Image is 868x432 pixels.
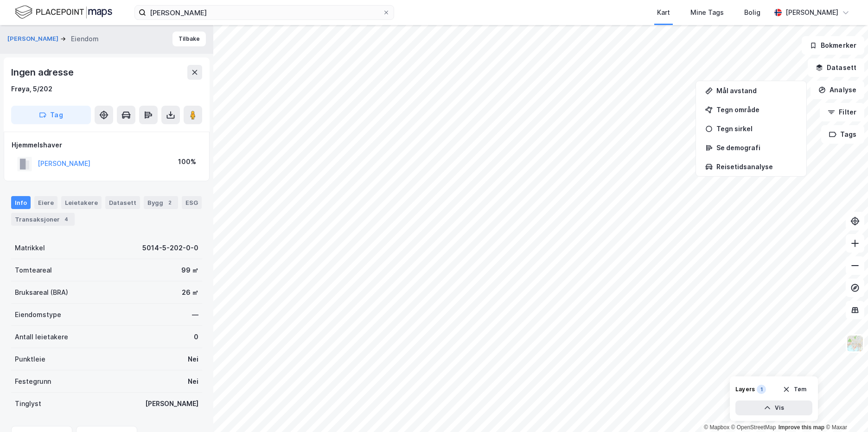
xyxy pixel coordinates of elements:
[188,376,198,387] div: Nei
[779,424,824,431] a: Improve this map
[194,331,198,343] div: 0
[15,398,41,409] div: Tinglyst
[716,125,797,133] div: Tegn sirkel
[15,331,68,343] div: Antall leietakere
[777,382,812,397] button: Tøm
[178,156,196,167] div: 100%
[34,196,57,209] div: Eiere
[811,81,864,99] button: Analyse
[182,287,198,298] div: 26 ㎡
[716,144,797,152] div: Se demografi
[165,198,174,207] div: 2
[11,196,31,209] div: Info
[690,7,724,18] div: Mine Tags
[61,196,102,209] div: Leietakere
[785,7,838,18] div: [PERSON_NAME]
[657,7,670,18] div: Kart
[802,36,864,55] button: Bokmerker
[15,376,51,387] div: Festegrunn
[192,309,198,320] div: —
[15,242,45,254] div: Matrikkel
[144,196,178,209] div: Bygg
[716,163,797,171] div: Reisetidsanalyse
[735,400,812,415] button: Vis
[808,58,864,77] button: Datasett
[704,424,729,431] a: Mapbox
[15,354,45,365] div: Punktleie
[821,125,864,144] button: Tags
[188,354,198,365] div: Nei
[716,87,797,95] div: Mål avstand
[716,106,797,114] div: Tegn område
[62,215,71,224] div: 4
[15,265,52,276] div: Tomteareal
[822,388,868,432] iframe: Chat Widget
[145,398,198,409] div: [PERSON_NAME]
[172,32,206,46] button: Tilbake
[731,424,776,431] a: OpenStreetMap
[757,385,766,394] div: 1
[7,34,60,44] button: [PERSON_NAME]
[146,6,383,19] input: Søk på adresse, matrikkel, gårdeiere, leietakere eller personer
[15,309,61,320] div: Eiendomstype
[822,388,868,432] div: Kontrollprogram for chat
[71,33,99,44] div: Eiendom
[744,7,760,18] div: Bolig
[15,4,112,20] img: logo.f888ab2527a4732fd821a326f86c7f29.svg
[182,196,202,209] div: ESG
[15,287,68,298] div: Bruksareal (BRA)
[735,386,755,393] div: Layers
[181,265,198,276] div: 99 ㎡
[142,242,198,254] div: 5014-5-202-0-0
[11,65,75,80] div: Ingen adresse
[11,106,91,124] button: Tag
[846,335,864,352] img: Z
[12,140,202,151] div: Hjemmelshaver
[11,83,52,95] div: Frøya, 5/202
[11,213,75,226] div: Transaksjoner
[105,196,140,209] div: Datasett
[820,103,864,121] button: Filter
